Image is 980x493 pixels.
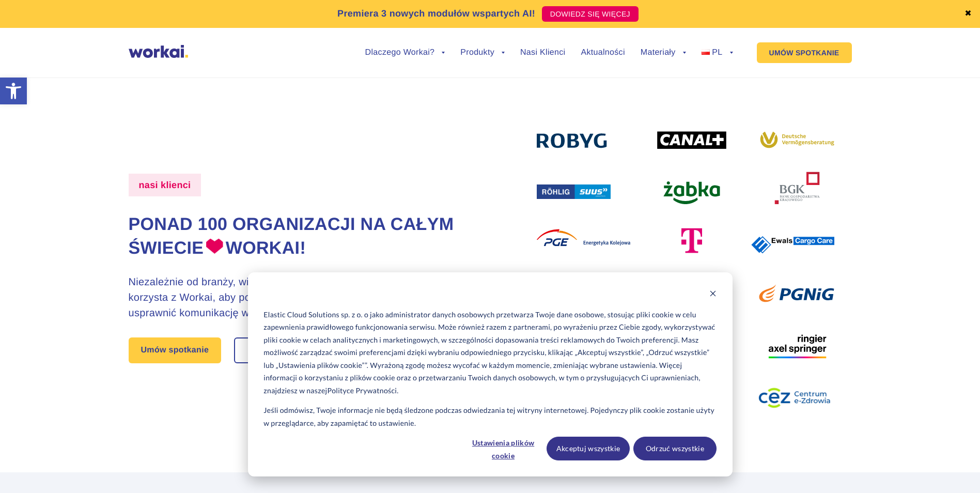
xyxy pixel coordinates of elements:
a: UMÓW SPOTKANIE [757,42,852,63]
a: Polityce Prywatności. [328,384,399,397]
button: Dismiss cookie banner [709,288,717,301]
a: Produkty [460,49,505,57]
a: Rozpocznij 30-dniowy free trial [235,338,386,362]
a: ✖ [965,10,972,18]
h3: Niezależnie od branży, większość innowacyjnych przedsiębiorstw już korzysta z Workai, aby poprawi... [129,274,461,321]
a: Aktualności [581,49,625,57]
h1: Ponad 100 organizacji na całym świecie Workai! [129,213,461,260]
button: Ustawienia plików cookie [463,437,543,460]
a: Umów spotkanie [129,337,222,363]
div: Cookie banner [248,272,733,476]
a: DOWIEDZ SIĘ WIĘCEJ [542,6,639,22]
p: Elastic Cloud Solutions sp. z o. o jako administrator danych osobowych przetwarza Twoje dane osob... [263,309,716,397]
a: Nasi Klienci [520,49,565,57]
p: Jeśli odmówisz, Twoje informacje nie będą śledzone podczas odwiedzania tej witryny internetowej. ... [263,404,716,429]
p: Premiera 3 nowych modułów wspartych AI! [337,7,535,21]
button: Akceptuj wszystkie [547,437,630,460]
a: Materiały [641,49,686,57]
button: Odrzuć wszystkie [633,437,717,460]
a: Dlaczego Workai? [365,49,445,57]
img: heart.png [206,238,223,254]
label: nasi klienci [129,174,201,196]
span: PL [712,48,722,57]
